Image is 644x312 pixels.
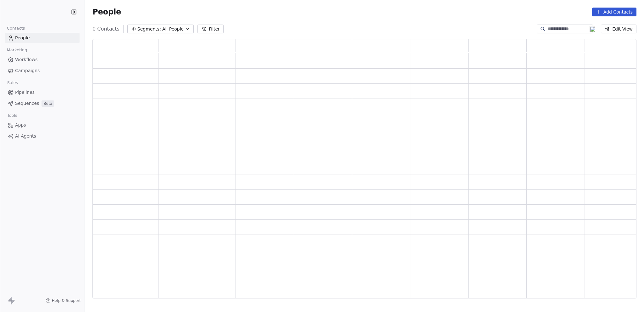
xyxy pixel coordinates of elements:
span: Sales [4,78,21,88]
span: 0 Contacts [92,25,119,33]
a: People [5,33,80,43]
a: Workflows [5,54,80,65]
img: 19.png [590,26,595,32]
button: Filter [197,25,224,33]
button: Add Contacts [592,8,636,16]
a: Help & Support [46,298,81,303]
a: Apps [5,120,80,130]
span: Beta [42,100,54,107]
button: Edit View [601,25,636,33]
span: Sequences [15,100,39,107]
span: Help & Support [52,298,81,303]
span: People [15,35,30,41]
a: Campaigns [5,65,80,76]
span: Pipelines [15,89,35,96]
span: People [92,7,121,17]
span: All People [162,26,184,32]
span: Workflows [15,56,38,63]
span: Contacts [4,24,28,33]
span: Apps [15,122,26,128]
div: grid [93,53,643,299]
a: SequencesBeta [5,98,80,109]
span: Marketing [4,45,30,55]
span: AI Agents [15,133,36,139]
span: Campaigns [15,67,40,74]
span: Segments: [137,26,161,32]
span: Tools [4,111,20,120]
a: AI Agents [5,131,80,141]
a: Pipelines [5,87,80,98]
